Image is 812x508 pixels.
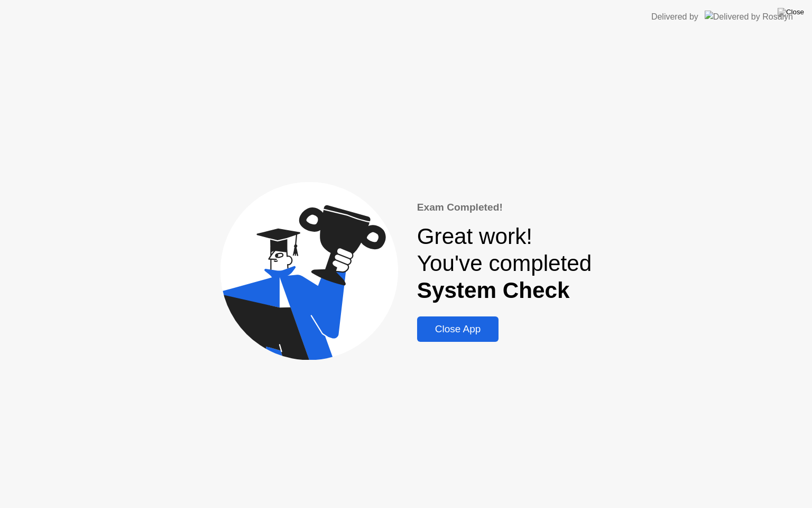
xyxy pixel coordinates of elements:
img: Delivered by Rosalyn [705,11,793,23]
div: Great work! You've completed [417,223,592,304]
button: Close App [417,316,499,342]
img: Close [778,8,804,16]
div: Delivered by [651,11,698,23]
div: Exam Completed! [417,200,592,215]
div: Close App [420,323,496,335]
b: System Check [417,278,570,303]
